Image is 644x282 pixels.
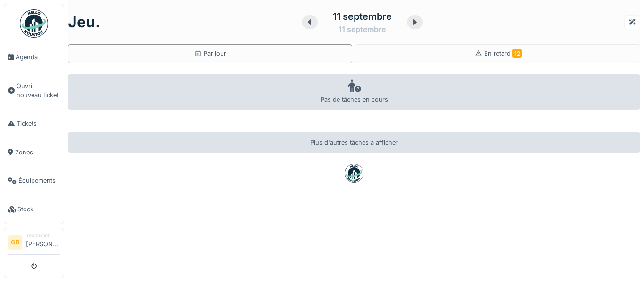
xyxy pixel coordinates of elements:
a: Équipements [4,167,64,195]
span: Stock [17,205,60,214]
a: Stock [4,195,64,224]
span: Zones [15,148,60,157]
div: 11 septembre [333,9,392,24]
div: Plus d'autres tâches à afficher [68,132,640,153]
a: Tickets [4,109,64,138]
h1: jeu. [68,13,100,31]
img: Badge_color-CXgf-gQk.svg [20,9,48,38]
span: Agenda [16,53,60,62]
a: GB Technicien[PERSON_NAME] [8,232,60,255]
div: Par jour [194,49,226,58]
li: GB [8,235,22,250]
a: Ouvrir nouveau ticket [4,72,64,109]
span: Ouvrir nouveau ticket [17,81,60,99]
div: Pas de tâches en cours [68,74,640,110]
div: Technicien [26,232,60,239]
div: 11 septembre [339,24,386,35]
span: Tickets [17,119,60,128]
span: 12 [512,49,522,58]
li: [PERSON_NAME] [26,232,60,252]
span: Équipements [18,176,60,185]
a: Agenda [4,43,64,72]
img: badge-BVDL4wpA.svg [345,164,363,183]
span: En retard [484,50,522,57]
a: Zones [4,138,64,167]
